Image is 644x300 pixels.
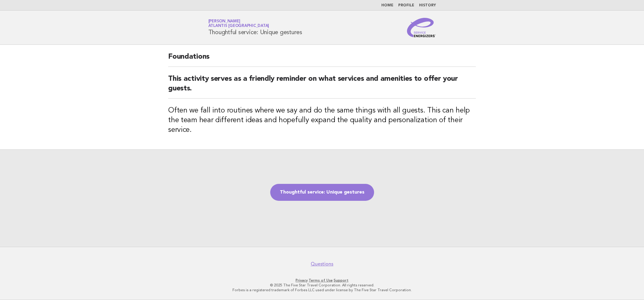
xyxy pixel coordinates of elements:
p: © 2025 The Five Star Travel Corporation. All rights reserved. [137,283,507,288]
h2: This activity serves as a friendly reminder on what services and amenities to offer your guests. [168,74,476,99]
a: History [419,4,436,7]
a: Home [381,4,393,7]
a: Terms of Use [309,278,333,282]
a: Profile [398,4,414,7]
a: Privacy [296,278,308,282]
span: Atlantis [GEOGRAPHIC_DATA] [208,24,269,28]
p: · · [137,278,507,283]
h1: Thoughtful service: Unique gestures [208,20,302,35]
h2: Foundations [168,52,476,67]
img: Service Energizers [407,18,436,37]
a: Questions [311,261,333,267]
a: [PERSON_NAME]Atlantis [GEOGRAPHIC_DATA] [208,19,269,28]
h3: Often we fall into routines where we say and do the same things with all guests. This can help th... [168,106,476,135]
p: Forbes is a registered trademark of Forbes LLC used under license by The Five Star Travel Corpora... [137,288,507,292]
a: Thoughtful service: Unique gestures [270,184,374,201]
a: Support [334,278,348,282]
